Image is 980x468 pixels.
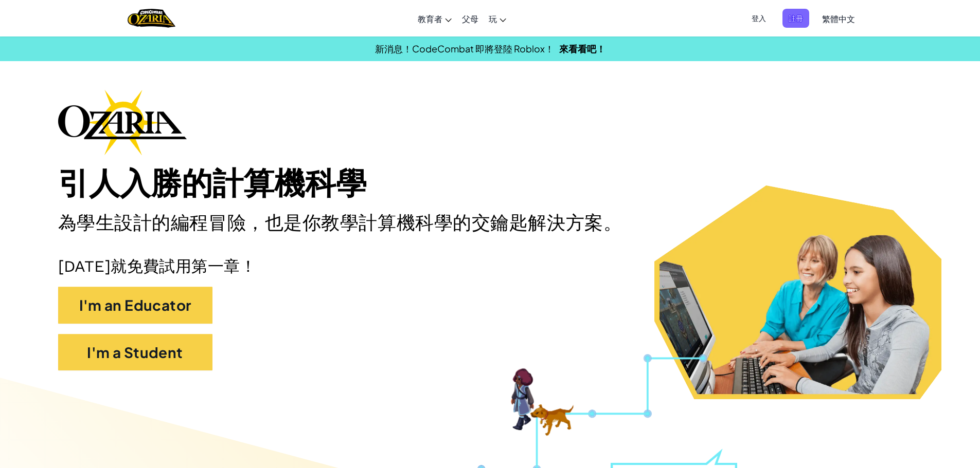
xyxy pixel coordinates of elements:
span: 新消息！CodeCombat 即將登陸 Roblox！ [375,43,554,54]
a: 父母 [457,5,484,32]
img: Ozaria branding logo [58,89,187,155]
span: 繁體中文 [822,13,855,24]
h1: 引人入勝的計算機科學 [58,165,922,203]
p: [DATE]就免費試用第一章！ [58,256,922,276]
button: 註冊 [782,9,809,28]
button: I'm a Student [58,334,212,371]
a: Ozaria by CodeCombat logo [128,8,175,29]
a: 來看看吧！ [559,43,605,54]
a: 教育者 [413,5,457,32]
button: 登入 [745,9,772,28]
h2: 為學生設計的編程冒險，也是你教學計算機科學的交鑰匙解決方案。 [58,210,637,235]
span: 玩 [489,13,497,24]
button: I'm an Educator [58,287,212,324]
span: 教育者 [418,13,442,24]
a: 玩 [484,5,511,32]
a: 繁體中文 [817,5,860,32]
img: Home [128,8,175,29]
